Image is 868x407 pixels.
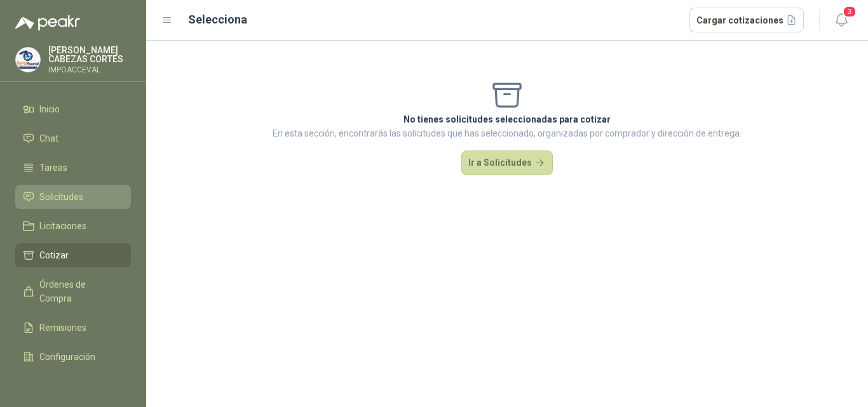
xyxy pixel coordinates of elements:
[15,214,131,238] a: Licitaciones
[39,161,67,175] span: Tareas
[15,243,131,267] a: Cotizar
[15,272,131,310] a: Órdenes de Compra
[48,66,131,74] p: IMPOACCEVAL
[39,102,60,116] span: Inicio
[15,185,131,209] a: Solicitudes
[39,219,86,233] span: Licitaciones
[39,321,86,335] span: Remisiones
[830,9,853,32] button: 3
[39,350,95,364] span: Configuración
[689,8,804,33] button: Cargar cotizaciones
[843,6,857,18] span: 3
[15,156,131,180] a: Tareas
[461,150,553,176] button: Ir a Solicitudes
[16,48,40,72] img: Company Logo
[15,345,131,369] a: Configuración
[273,126,742,140] p: En esta sección, encontrarás las solicitudes que has seleccionado, organizadas por comprador y di...
[15,15,80,30] img: Logo peakr
[15,374,131,398] a: Manuales y ayuda
[15,126,131,150] a: Chat
[273,112,742,126] p: No tienes solicitudes seleccionadas para cotizar
[15,97,131,121] a: Inicio
[39,277,119,305] span: Órdenes de Compra
[39,248,69,262] span: Cotizar
[39,131,58,145] span: Chat
[188,11,247,29] h2: Selecciona
[48,46,131,63] p: [PERSON_NAME] CABEZAS CORTES
[39,190,83,204] span: Solicitudes
[15,316,131,340] a: Remisiones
